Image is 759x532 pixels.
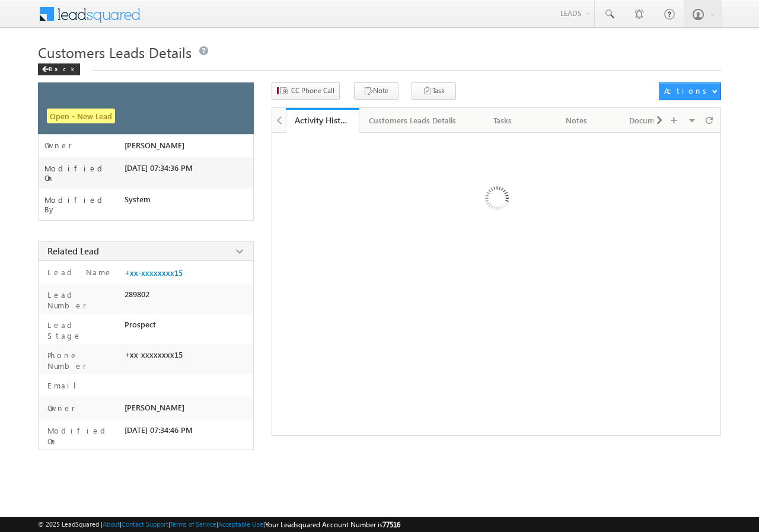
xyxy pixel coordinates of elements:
button: Task [412,82,456,100]
label: Modified On [44,164,125,183]
li: Activity History [286,108,359,132]
label: Lead Number [44,289,119,311]
span: [DATE] 07:34:36 PM [125,163,193,173]
span: Your Leadsquared Account Number is [265,520,400,529]
label: Lead Name [44,267,113,278]
a: Contact Support [122,520,168,528]
div: Tasks [476,113,530,128]
span: Customers Leads Details [38,43,192,62]
a: Acceptable Use [218,520,263,528]
a: Notes [540,108,614,133]
span: [PERSON_NAME] [125,403,184,412]
span: [PERSON_NAME] [125,141,184,150]
img: Loading ... [435,139,557,262]
a: Tasks [467,108,540,133]
button: Actions [659,82,721,100]
label: Modified By [44,195,125,214]
span: CC Phone Call [291,85,334,96]
a: About [103,520,120,528]
div: Actions [664,85,711,96]
label: Email [44,380,85,391]
div: Activity History [295,114,350,126]
div: Back [38,63,80,75]
span: Open - New Lead [47,109,115,123]
div: Customers Leads Details [369,113,456,128]
label: Owner [44,403,75,413]
div: Notes [550,113,603,128]
label: Modified On [44,425,119,447]
label: Lead Stage [44,320,119,341]
span: Related Lead [47,245,99,257]
a: Activity History [286,108,359,133]
a: Terms of Service [170,520,216,528]
a: Documents [614,108,687,133]
span: 77516 [382,520,400,529]
span: [DATE] 07:34:46 PM [125,425,193,435]
button: CC Phone Call [272,82,340,100]
label: Phone Number [44,350,119,371]
span: System [125,195,151,204]
div: Documents [623,113,677,128]
span: +xx-xxxxxxxx15 [125,350,183,359]
a: +xx-xxxxxxxx15 [125,268,183,278]
label: Owner [44,141,72,150]
span: 289802 [125,289,149,299]
button: Note [354,82,398,100]
a: Customers Leads Details [359,108,467,133]
span: Prospect [125,320,156,329]
span: © 2025 LeadSquared | | | | | [38,519,400,530]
